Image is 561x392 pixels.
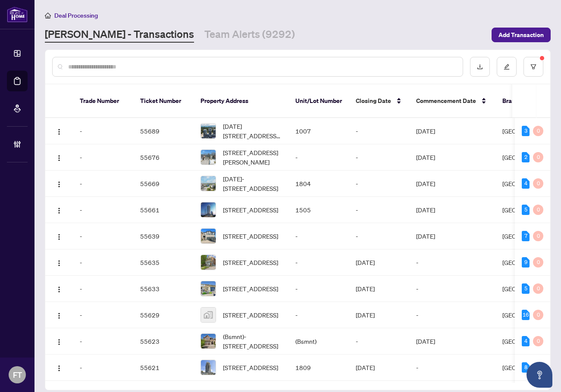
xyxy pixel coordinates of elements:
button: Logo [52,308,66,322]
img: thumbnail-img [201,124,216,138]
span: (Bsmnt)-[STREET_ADDRESS] [223,332,282,351]
img: thumbnail-img [201,150,216,165]
div: 9 [522,257,530,268]
td: - [288,223,349,249]
td: 55639 [133,223,194,249]
td: 55661 [133,197,194,223]
td: [DATE] [409,171,495,197]
button: Logo [52,203,66,217]
img: thumbnail-img [201,229,216,243]
th: Ticket Number [133,84,194,118]
div: 0 [533,257,543,268]
img: thumbnail-img [201,255,216,270]
span: [DATE]-[STREET_ADDRESS] [223,174,282,193]
td: - [73,118,133,144]
div: 5 [522,205,530,215]
span: download [477,64,483,70]
th: Closing Date [349,84,409,118]
span: Add Transaction [498,28,544,42]
button: Logo [52,361,66,374]
td: - [349,144,409,171]
td: - [73,223,133,249]
div: 3 [522,126,530,136]
img: thumbnail-img [201,176,216,191]
td: - [349,223,409,249]
button: edit [497,57,517,77]
button: Logo [52,124,66,138]
td: 55689 [133,118,194,144]
td: - [288,249,349,276]
th: Unit/Lot Number [288,84,349,118]
button: Logo [52,177,66,190]
div: 0 [533,152,543,162]
th: Trade Number [73,84,133,118]
div: 4 [522,178,530,189]
td: 1804 [288,171,349,197]
td: - [288,276,349,302]
div: 4 [522,336,530,346]
span: filter [530,64,536,70]
div: 5 [522,283,530,294]
td: - [73,328,133,355]
td: - [409,249,495,276]
button: Logo [52,334,66,348]
td: - [73,276,133,302]
td: [DATE] [349,249,409,276]
span: FT [13,369,22,381]
td: 1505 [288,197,349,223]
img: thumbnail-img [201,281,216,296]
img: Logo [56,233,63,240]
td: [DATE] [409,328,495,355]
div: 8 [522,362,530,373]
span: [DATE][STREET_ADDRESS][DATE] [223,121,282,140]
td: [DATE] [409,118,495,144]
button: Logo [52,229,66,243]
td: 55635 [133,249,194,276]
td: - [73,302,133,328]
div: 0 [533,178,543,189]
td: - [409,302,495,328]
div: 0 [533,283,543,294]
img: thumbnail-img [201,202,216,217]
img: Logo [56,339,63,345]
div: 0 [533,205,543,215]
img: Logo [56,286,63,293]
td: [DATE] [349,276,409,302]
a: Team Alerts (9292) [204,27,295,43]
span: [STREET_ADDRESS] [223,231,278,241]
button: Logo [52,282,66,296]
td: 1809 [288,355,349,381]
img: Logo [56,207,63,214]
td: - [73,197,133,223]
td: 55633 [133,276,194,302]
td: - [288,302,349,328]
td: [DATE] [349,355,409,381]
td: 1007 [288,118,349,144]
td: 55676 [133,144,194,171]
th: Commencement Date [409,84,495,118]
td: - [73,355,133,381]
td: 55621 [133,355,194,381]
td: 55623 [133,328,194,355]
div: 0 [533,336,543,346]
img: Logo [56,155,63,162]
img: thumbnail-img [201,308,216,322]
td: [DATE] [409,197,495,223]
div: 7 [522,231,530,241]
td: [DATE] [409,223,495,249]
button: Add Transaction [492,28,551,42]
span: Deal Processing [54,12,98,19]
a: [PERSON_NAME] - Transactions [45,27,194,43]
button: filter [523,57,543,77]
button: download [470,57,490,77]
td: - [409,276,495,302]
td: - [349,171,409,197]
span: [STREET_ADDRESS] [223,258,278,267]
button: Logo [52,150,66,164]
img: Logo [56,312,63,319]
img: Logo [56,260,63,267]
div: 0 [533,231,543,241]
td: 55629 [133,302,194,328]
td: - [288,144,349,171]
td: - [349,328,409,355]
